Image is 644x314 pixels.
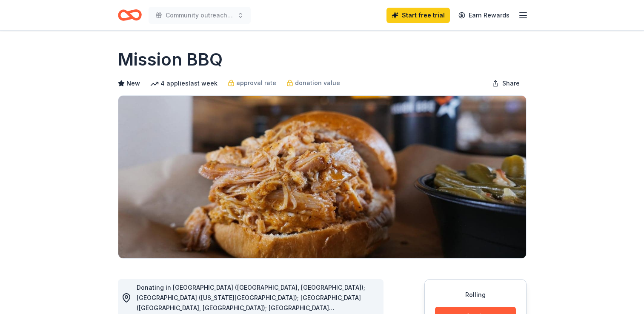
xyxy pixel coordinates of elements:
[485,75,527,92] button: Share
[166,10,234,20] span: Community outreach program mural project for first responders active duty military and veterans
[149,7,251,24] button: Community outreach program mural project for first responders active duty military and veterans
[295,78,340,88] span: donation value
[126,78,140,88] span: New
[118,5,142,25] a: Home
[386,8,450,23] a: Start free trial
[118,48,223,71] h1: Mission BBQ
[150,78,218,88] div: 4 applies last week
[502,78,520,88] span: Share
[228,78,276,88] a: approval rate
[118,96,526,258] img: Image for Mission BBQ
[286,78,340,88] a: donation value
[435,290,516,300] div: Rolling
[236,78,276,88] span: approval rate
[453,8,515,23] a: Earn Rewards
